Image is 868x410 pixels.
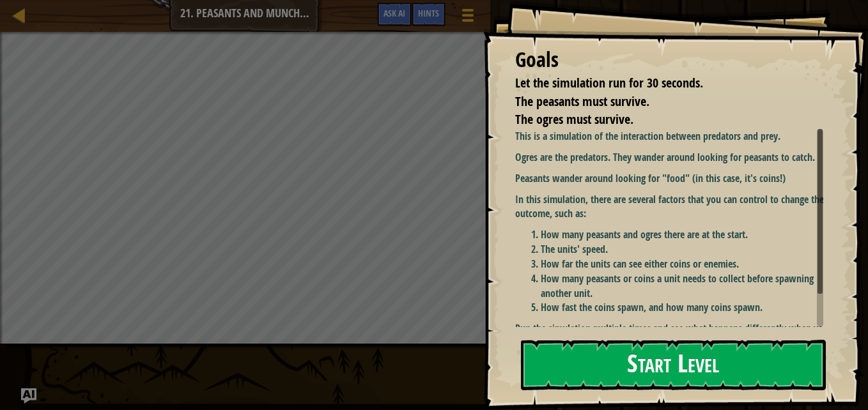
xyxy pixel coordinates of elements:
div: Goals [515,45,823,75]
button: Ask AI [21,388,36,404]
span: Let the simulation run for 30 seconds. [515,74,703,91]
li: Let the simulation run for 30 seconds. [499,74,820,93]
p: Run the simulation multiple times and see what happens differently when you change the variables! [515,321,833,351]
span: The peasants must survive. [515,93,649,110]
li: How far the units can see either coins or enemies. [541,257,833,271]
p: Peasants wander around looking for "food" (in this case, it's coins!) [515,171,833,186]
p: In this simulation, there are several factors that you can control to change the outcome, such as: [515,192,833,222]
span: The ogres must survive. [515,110,633,128]
button: Start Level [521,340,826,390]
button: Show game menu [452,3,484,33]
li: The units' speed. [541,242,833,257]
p: This is a simulation of the interaction between predators and prey. [515,129,833,144]
span: Hints [418,7,439,19]
li: How many peasants or coins a unit needs to collect before spawning another unit. [541,271,833,301]
p: Ogres are the predators. They wander around looking for peasants to catch. [515,150,833,165]
button: Ask AI [377,3,412,26]
li: How many peasants and ogres there are at the start. [541,227,833,242]
li: The ogres must survive. [499,110,820,129]
li: The peasants must survive. [499,93,820,111]
span: Ask AI [384,7,405,19]
li: How fast the coins spawn, and how many coins spawn. [541,300,833,315]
